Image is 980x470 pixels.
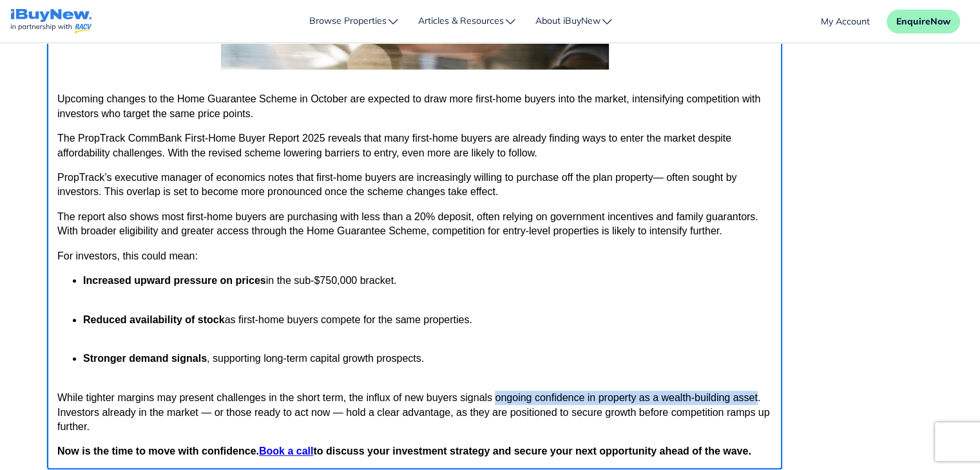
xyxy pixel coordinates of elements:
[10,442,704,453] strong: Now is the time to move with confidence. to discuss your investment strategy and secure your next...
[36,348,725,377] p: , supporting long-term capital growth prospects.
[887,10,960,33] button: EnquireNow
[36,272,219,283] strong: Increased upward pressure on prices
[36,270,725,299] p: in the sub-$750,000 bracket.
[212,442,266,453] a: Book a call
[10,388,725,431] p: While tighter margins may present challenges in the short term, the influx of new buyers signals ...
[10,207,725,236] p: The report also shows most first-home buyers are purchasing with less than a 20% deposit, often r...
[10,9,92,34] img: logo
[36,311,178,322] strong: Reduced availability of stock
[10,128,725,157] p: The PropTrack CommBank First-Home Buyer Report 2025 reveals that many first-home buyers are alrea...
[821,15,870,28] a: account
[10,6,92,37] a: navigations
[930,15,950,27] span: Now
[10,246,725,260] p: For investors, this could mean:
[36,310,725,339] p: as first-home buyers compete for the same properties.
[10,89,725,118] p: Upcoming changes to the Home Guarantee Scheme in October are expected to draw more first-home buy...
[10,167,725,196] p: PropTrack’s executive manager of economics notes that first-home buyers are increasingly willing ...
[36,350,160,361] strong: Stronger demand signals
[47,3,782,469] iframe: Rich Text Area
